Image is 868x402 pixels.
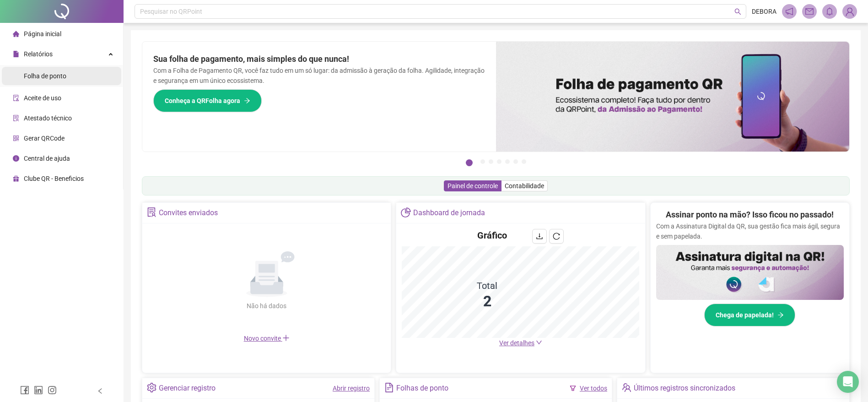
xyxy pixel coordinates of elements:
h4: Gráfico [477,229,507,242]
button: 7 [522,159,526,164]
span: Ver detalhes [499,339,534,347]
span: pie-chart [401,207,410,217]
button: 4 [497,159,501,164]
span: linkedin [34,386,43,395]
span: arrow-right [777,312,784,318]
span: info-circle [13,155,19,162]
button: 5 [505,159,510,164]
span: Gerar QRCode [24,135,65,142]
span: Painel de controle [447,182,498,190]
span: reload [553,233,560,240]
span: plus [282,334,290,342]
span: arrow-right [244,98,250,104]
h2: Sua folha de pagamento, mais simples do que nunca! [153,53,485,65]
span: facebook [20,386,29,395]
span: qrcode [13,135,19,141]
div: Últimos registros sincronizados [634,380,735,396]
button: 1 [466,159,473,166]
img: banner%2F02c71560-61a6-44d4-94b9-c8ab97240462.png [656,245,844,300]
span: gift [13,175,19,182]
span: DEBORA [752,6,776,16]
button: Conheça a QRFolha agora [153,89,262,112]
div: Folhas de ponto [396,380,448,396]
div: Open Intercom Messenger [837,371,859,393]
img: 74889 [843,5,857,18]
span: setting [147,383,156,392]
p: Com a Assinatura Digital da QR, sua gestão fica mais ágil, segura e sem papelada. [656,221,844,241]
span: notification [785,7,793,16]
span: Página inicial [24,30,61,38]
h2: Assinar ponto na mão? Isso ficou no passado! [666,208,834,221]
span: search [734,8,741,15]
div: Gerenciar registro [159,380,216,396]
button: 2 [480,159,485,164]
p: Com a Folha de Pagamento QR, você faz tudo em um só lugar: da admissão à geração da folha. Agilid... [153,65,485,86]
button: 3 [489,159,493,164]
div: Convites enviados [159,205,218,221]
span: Novo convite [244,335,290,342]
span: Relatórios [24,50,53,58]
div: Dashboard de jornada [413,205,485,221]
a: Ver todos [580,385,607,392]
span: left [97,388,103,394]
span: audit [13,95,19,101]
span: Conheça a QRFolha agora [165,96,240,106]
span: mail [805,7,814,16]
span: Aceite de uso [24,94,61,102]
a: Ver detalhes down [499,339,542,347]
span: file-text [384,383,394,392]
span: instagram [48,386,57,395]
a: Abrir registro [333,385,370,392]
span: Folha de ponto [24,72,66,80]
span: solution [13,115,19,121]
span: solution [147,207,156,217]
span: file [13,51,19,57]
span: filter [570,385,576,391]
button: Chega de papelada! [704,304,795,326]
span: home [13,31,19,37]
span: team [622,383,631,392]
div: Não há dados [225,301,309,311]
span: Chega de papelada! [716,310,774,320]
button: 6 [513,159,518,164]
span: Contabilidade [505,182,544,190]
span: bell [825,7,834,16]
span: Clube QR - Beneficios [24,175,84,182]
span: download [536,233,543,240]
img: banner%2F8d14a306-6205-4263-8e5b-06e9a85ad873.png [496,42,850,152]
span: down [536,339,542,346]
span: Atestado técnico [24,114,72,122]
span: Central de ajuda [24,155,70,162]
